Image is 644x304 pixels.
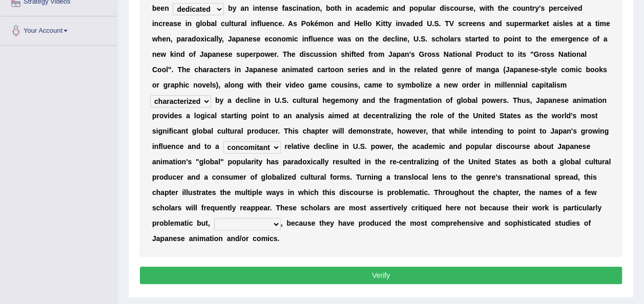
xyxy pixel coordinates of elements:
[240,35,244,43] b: a
[493,35,495,43] b: t
[177,19,181,28] b: e
[597,35,599,43] b: f
[473,4,475,12] b: ,
[413,35,419,43] b: U
[572,35,576,43] b: e
[446,4,450,12] b: s
[232,35,236,43] b: a
[360,35,364,43] b: n
[202,19,206,28] b: o
[397,35,399,43] b: i
[162,35,166,43] b: e
[211,19,215,28] b: a
[282,19,284,28] b: .
[465,35,469,43] b: s
[337,4,342,12] b: h
[244,35,249,43] b: n
[325,35,329,43] b: c
[343,35,347,43] b: a
[395,35,397,43] b: l
[181,35,185,43] b: a
[425,35,427,43] b: .
[341,19,346,28] b: n
[372,4,376,12] b: e
[253,4,255,12] b: i
[497,19,502,28] b: d
[238,19,240,28] b: r
[241,19,245,28] b: a
[500,4,505,12] b: h
[536,35,538,43] b: t
[166,35,171,43] b: n
[270,19,275,28] b: n
[218,35,222,43] b: y
[523,19,525,28] b: r
[265,4,270,12] b: n
[439,19,441,28] b: .
[471,35,475,43] b: a
[228,35,232,43] b: J
[580,35,585,43] b: c
[1,16,117,42] a: Your Account
[320,4,322,12] b: ,
[543,35,547,43] b: e
[476,19,481,28] b: n
[399,35,404,43] b: n
[506,19,510,28] b: s
[286,35,292,43] b: m
[514,19,519,28] b: p
[335,4,337,12] b: t
[398,19,402,28] b: n
[551,35,555,43] b: e
[364,4,368,12] b: a
[445,19,449,28] b: T
[435,35,440,43] b: c
[388,19,392,28] b: y
[403,35,407,43] b: e
[314,19,318,28] b: é
[469,4,473,12] b: e
[185,35,188,43] b: r
[427,19,432,28] b: U
[355,35,360,43] b: o
[211,35,215,43] b: a
[498,4,501,12] b: t
[565,35,568,43] b: r
[354,19,359,28] b: H
[158,19,162,28] b: c
[484,35,489,43] b: d
[370,35,375,43] b: h
[316,4,320,12] b: n
[229,19,231,28] b: l
[240,4,244,12] b: a
[204,35,206,43] b: i
[495,35,500,43] b: o
[576,35,580,43] b: n
[317,35,321,43] b: e
[463,4,465,12] b: r
[553,19,557,28] b: a
[152,35,158,43] b: w
[518,35,521,43] b: t
[406,19,410,28] b: a
[359,19,363,28] b: e
[261,19,266,28] b: u
[421,35,425,43] b: S
[346,19,350,28] b: d
[318,19,324,28] b: m
[381,19,383,28] b: i
[160,4,164,12] b: e
[402,19,406,28] b: v
[301,19,306,28] b: P
[216,35,218,43] b: l
[310,19,315,28] b: k
[541,4,545,12] b: s
[585,35,589,43] b: e
[338,35,343,43] b: w
[368,35,370,43] b: t
[485,4,487,12] b: i
[547,19,549,28] b: t
[553,4,557,12] b: e
[554,35,560,43] b: m
[376,19,381,28] b: K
